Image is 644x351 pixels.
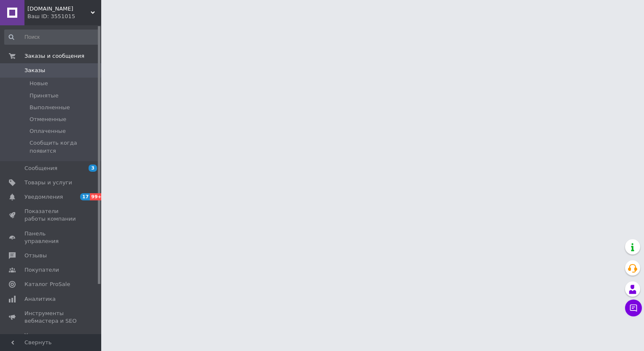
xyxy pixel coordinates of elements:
[30,127,66,135] span: Оплаченные
[30,116,66,123] span: Отмененные
[24,52,84,60] span: Заказы и сообщения
[24,208,78,223] span: Показатели работы компании
[24,281,70,288] span: Каталог ProSale
[30,92,59,100] span: Принятые
[24,252,47,259] span: Отзывы
[24,193,63,201] span: Уведомления
[24,310,78,325] span: Инструменты вебмастера и SEO
[30,80,48,87] span: Новые
[24,266,59,274] span: Покупатели
[24,165,57,172] span: Сообщения
[89,165,97,172] span: 3
[24,179,72,186] span: Товары и услуги
[24,67,45,74] span: Заказы
[27,13,101,20] div: Ваш ID: 3551015
[90,193,104,200] span: 99+
[24,295,56,303] span: Аналитика
[30,104,70,111] span: Выполненные
[30,139,98,154] span: Сообщить когда появится
[27,5,91,13] span: Paradise-gift.com.ua
[625,300,642,316] button: Чат с покупателем
[4,30,99,45] input: Поиск
[24,332,78,347] span: Управление сайтом
[24,230,78,245] span: Панель управления
[80,193,90,200] span: 17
